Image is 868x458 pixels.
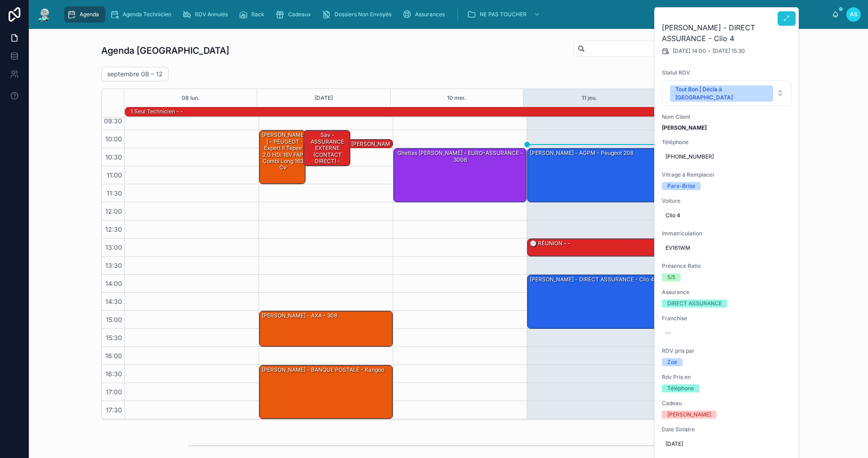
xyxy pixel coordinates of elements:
[662,262,792,270] span: Présence Ratio
[259,365,392,419] div: [PERSON_NAME] - BANQUE POSTALE - kangoo
[528,275,660,328] div: [PERSON_NAME] - DIRECT ASSURANCE - Clio 4
[582,89,597,107] button: 11 jeu.
[251,11,264,18] span: Rack
[395,149,526,164] div: Ghettas [PERSON_NAME] - EURO-ASSURANCE - 3008
[464,6,545,23] a: NE PAS TOUCHER
[662,113,792,121] span: Nom Client
[259,311,392,346] div: [PERSON_NAME] - AXA - 308
[662,80,792,106] button: Select Button
[103,153,124,161] span: 10:30
[123,11,171,18] span: Agenda Technicien
[335,11,392,18] span: Dossiers Non Envoyés
[130,107,184,116] div: 1 seul technicien - -
[104,334,124,341] span: 15:30
[103,243,124,251] span: 13:00
[662,230,792,237] span: Immatriculation
[103,280,124,287] span: 14:00
[261,312,338,320] div: [PERSON_NAME] - AXA - 308
[394,149,527,202] div: Ghettas [PERSON_NAME] - EURO-ASSURANCE - 3008
[850,11,858,18] span: AS
[529,276,655,284] div: [PERSON_NAME] - DIRECT ASSURANCE - Clio 4
[662,171,792,178] span: Vitrage à Remplacer
[103,298,124,305] span: 14:30
[662,124,707,131] strong: [PERSON_NAME]
[662,400,792,407] span: Cadeau
[447,89,466,107] button: 10 mer.
[103,135,124,143] span: 10:00
[103,370,124,378] span: 16:30
[665,153,788,160] span: [PHONE_NUMBER]
[103,352,124,360] span: 16:00
[400,6,451,23] a: Assurances
[261,131,305,172] div: [PERSON_NAME] - PEUGEOT Expert II Tepee 2.0 HDi 16V FAP Combi long 163 cv
[662,426,792,433] span: Date Sinistre
[80,11,99,18] span: Agenda
[662,374,792,381] span: Rdv Pris en
[305,131,349,172] div: sav - ASSURANCE EXTERNE (CONTACT DIRECT) - zafira
[60,5,832,24] div: scrollable content
[528,239,660,256] div: 🕒 RÉUNION - -
[662,315,792,322] span: Franchise
[104,189,124,197] span: 11:30
[708,47,711,55] span: -
[319,6,398,23] a: Dossiers Non Envoyés
[665,440,788,448] span: [DATE]
[103,207,124,215] span: 12:00
[261,366,385,374] div: [PERSON_NAME] - BANQUE POSTALE - kangoo
[480,11,527,18] span: NE PAS TOUCHER
[64,6,105,23] a: Agenda
[107,6,178,23] a: Agenda Technicien
[195,11,228,18] span: RDV Annulés
[529,149,634,157] div: [PERSON_NAME] - AGPM - peugeot 208
[103,225,124,233] span: 12:30
[304,131,350,166] div: sav - ASSURANCE EXTERNE (CONTACT DIRECT) - zafira
[667,273,675,281] div: 5/5
[665,329,671,336] div: --
[665,244,788,252] span: EV161WM
[273,6,317,23] a: Cadeaux
[675,85,768,102] div: Tout Bon | Décla à [GEOGRAPHIC_DATA]
[665,212,788,219] span: Clio 4
[104,316,124,323] span: 15:00
[662,289,792,296] span: Assurance
[103,262,124,269] span: 13:30
[667,182,695,190] div: Pare-Brise
[104,388,124,396] span: 17:00
[102,117,124,125] span: 09:30
[662,69,792,76] span: Statut RDV
[288,11,311,18] span: Cadeaux
[712,47,745,55] span: [DATE] 15:30
[667,299,722,308] div: DIRECT ASSURANCE
[667,411,711,419] div: [PERSON_NAME]
[101,44,229,57] h1: Agenda [GEOGRAPHIC_DATA]
[259,131,306,184] div: [PERSON_NAME] - PEUGEOT Expert II Tepee 2.0 HDi 16V FAP Combi long 163 cv
[662,197,792,205] span: Voiture
[104,171,124,179] span: 11:00
[667,358,677,366] div: Zoé
[104,406,124,414] span: 17:30
[349,140,392,149] div: [PERSON_NAME] - Jeep Renegade
[107,70,163,79] h2: septembre 08 – 12
[36,7,52,22] img: App logo
[673,47,706,55] span: [DATE] 14:00
[415,11,445,18] span: Assurances
[315,89,333,107] button: [DATE]
[130,107,184,116] div: 1 seul technicien - -
[667,384,694,393] div: Téléphone
[236,6,271,23] a: Rack
[662,22,792,44] h2: [PERSON_NAME] - DIRECT ASSURANCE - Clio 4
[182,89,200,107] button: 08 lun.
[350,140,392,161] div: [PERSON_NAME] - Jeep Renegade
[529,239,571,248] div: 🕒 RÉUNION - -
[179,6,234,23] a: RDV Annulés
[528,149,660,202] div: [PERSON_NAME] - AGPM - peugeot 208
[662,139,792,146] span: Téléphone
[662,347,792,355] span: RDV pris par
